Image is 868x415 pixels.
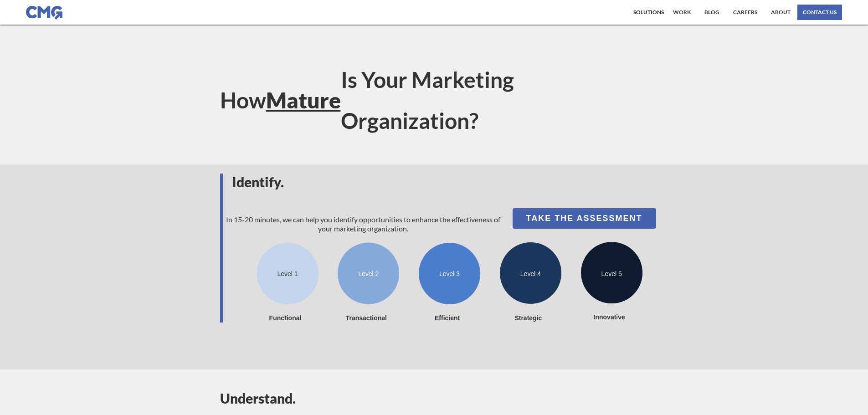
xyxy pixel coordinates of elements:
div: Level 4 [500,269,561,278]
div: Solutions [633,10,664,15]
div: Contact us [803,10,837,15]
a: Careers [731,5,760,20]
span: Mature [266,80,341,121]
h1: Understand. [220,390,648,406]
h1: Identify. [232,174,648,190]
div: Transactional [335,313,397,323]
div: Level 3 [419,269,480,278]
a: Take the Assessment [513,208,656,229]
a: About [769,5,793,20]
div: Functional [255,313,316,323]
div: Level 2 [338,269,399,278]
div: Level 1 [257,269,318,278]
div: Efficient [416,313,478,323]
h1: How Is Your Marketing Organization? [220,59,644,141]
div: Innovative [579,313,640,322]
div: Strategic [498,313,559,323]
a: BLOG [702,5,722,20]
div: Level 5 [581,269,642,278]
p: In 15-20 minutes, we can help you identify opportunities to enhance the effectiveness of your mar... [223,215,503,233]
a: work [671,5,693,20]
